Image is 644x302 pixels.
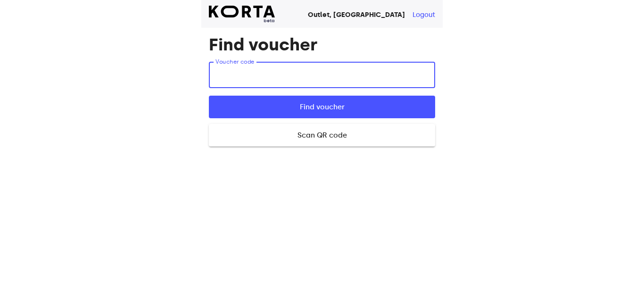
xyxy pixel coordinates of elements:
strong: Outlet, [GEOGRAPHIC_DATA] [308,11,405,19]
span: Scan QR code [224,129,420,141]
span: beta [209,17,275,24]
span: Find voucher [224,101,420,113]
img: Korta [209,6,275,17]
button: Logout [413,10,435,20]
button: Scan QR code [209,124,435,147]
button: Find voucher [209,96,435,118]
h1: Find voucher [209,35,435,54]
